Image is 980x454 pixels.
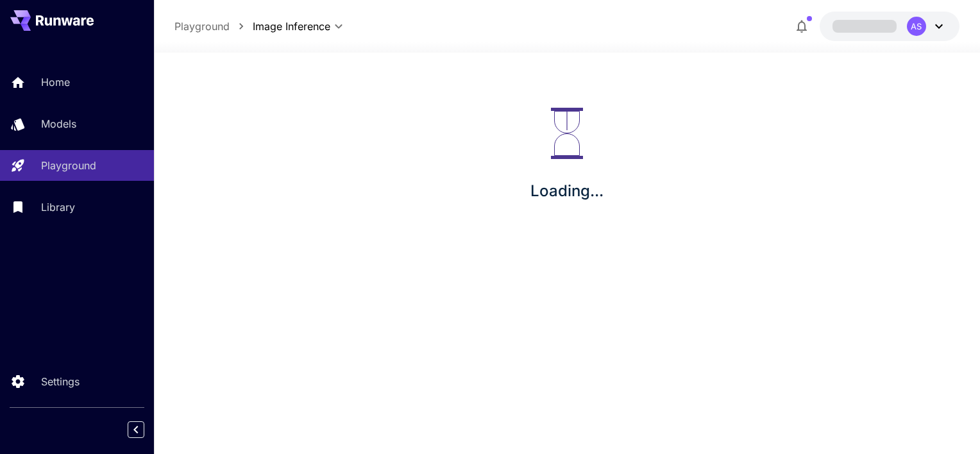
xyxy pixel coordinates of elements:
[820,12,959,41] button: AS
[128,421,144,438] button: Collapse sidebar
[137,418,154,441] div: Collapse sidebar
[41,158,96,173] p: Playground
[41,374,80,389] p: Settings
[41,199,75,215] p: Library
[174,19,253,34] nav: breadcrumb
[41,116,76,131] p: Models
[41,74,70,90] p: Home
[253,19,330,34] span: Image Inference
[174,19,230,34] a: Playground
[907,17,926,36] div: AS
[530,180,604,203] p: Loading...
